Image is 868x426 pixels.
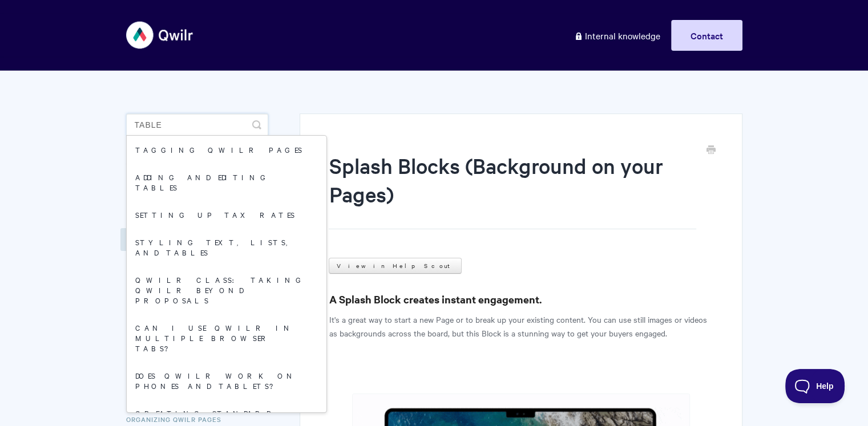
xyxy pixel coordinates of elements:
[329,292,541,306] strong: A Splash Block creates instant engagement.
[329,151,696,229] h1: Splash Blocks (Background on your Pages)
[329,313,713,340] p: It's a great way to start a new Page or to break up your existing content. You can use still imag...
[706,144,716,157] a: Print this Article
[566,20,669,51] a: Internal knowledge
[126,113,268,136] input: Search
[127,136,326,163] a: Tagging Qwilr Pages
[127,201,326,228] a: Setting up tax rates
[329,258,462,274] a: View in Help Scout
[127,266,326,314] a: Qwilr Class: Taking Qwilr Beyond Proposals
[785,369,845,403] iframe: Toggle Customer Support
[671,20,742,51] a: Contact
[120,228,227,251] a: Blocks and Widgets
[127,314,326,362] a: Can I use Qwilr in multiple browser tabs?
[127,163,326,201] a: Adding and editing tables
[126,14,194,56] img: Qwilr Help Center
[127,362,326,399] a: Does Qwilr Work on Phones and Tablets?
[127,228,326,266] a: Styling text, lists, and tables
